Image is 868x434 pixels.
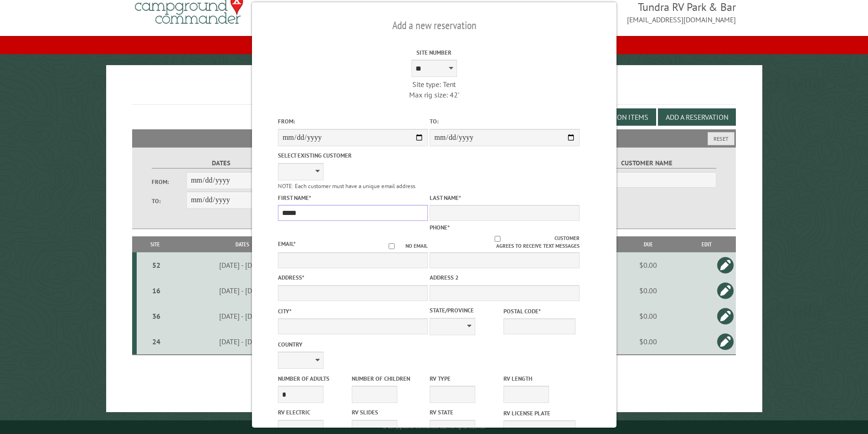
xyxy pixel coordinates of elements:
th: Due [619,236,677,252]
label: Phone [430,224,450,231]
div: Site type: Tent [359,79,509,89]
td: $0.00 [619,303,677,329]
label: RV License Plate [503,409,575,418]
label: Address 2 [430,273,580,282]
label: RV Type [430,374,502,383]
label: Select existing customer [278,151,428,160]
label: From: [152,178,186,186]
td: $0.00 [619,278,677,303]
th: Edit [677,236,736,252]
div: [DATE] - [DATE] [175,311,310,321]
label: Number of Adults [278,374,350,383]
label: From: [278,117,428,126]
div: 52 [140,260,172,270]
label: RV Electric [278,408,350,417]
button: Edit Add-on Items [578,108,656,126]
input: No email [378,243,406,249]
button: Add a Reservation [658,108,736,126]
h2: Add a new reservation [278,17,591,34]
input: Customer agrees to receive text messages [440,236,555,242]
label: No email [378,242,428,250]
label: First Name [278,194,428,202]
h1: Reservations [132,80,736,105]
div: [DATE] - [DATE] [175,260,310,270]
th: Site [137,236,174,252]
label: To: [152,197,186,205]
label: Postal Code [503,307,575,316]
label: Customer agrees to receive text messages [430,235,580,250]
label: Number of Children [352,374,424,383]
th: Dates [174,236,311,252]
label: Site Number [359,48,509,57]
label: Country [278,340,428,349]
label: Last Name [430,194,580,202]
label: Email [278,240,296,248]
div: 16 [140,286,172,295]
div: Max rig size: 42' [359,90,509,100]
label: State/Province [430,306,502,315]
label: RV Length [503,374,575,383]
td: $0.00 [619,252,677,278]
h2: Filters [132,129,736,147]
small: © Campground Commander LLC. All rights reserved. [383,424,486,430]
label: Customer Name [577,158,716,168]
div: [DATE] - [DATE] [175,337,310,346]
label: RV State [430,408,502,417]
label: RV Slides [352,408,424,417]
div: 24 [140,337,172,346]
label: To: [430,117,580,126]
label: Address [278,273,428,282]
label: City [278,307,428,316]
button: Reset [708,132,734,145]
div: 36 [140,311,172,321]
td: $0.00 [619,329,677,355]
small: NOTE: Each customer must have a unique email address. [278,182,416,190]
div: [DATE] - [DATE] [175,286,310,295]
label: Dates [152,158,291,168]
